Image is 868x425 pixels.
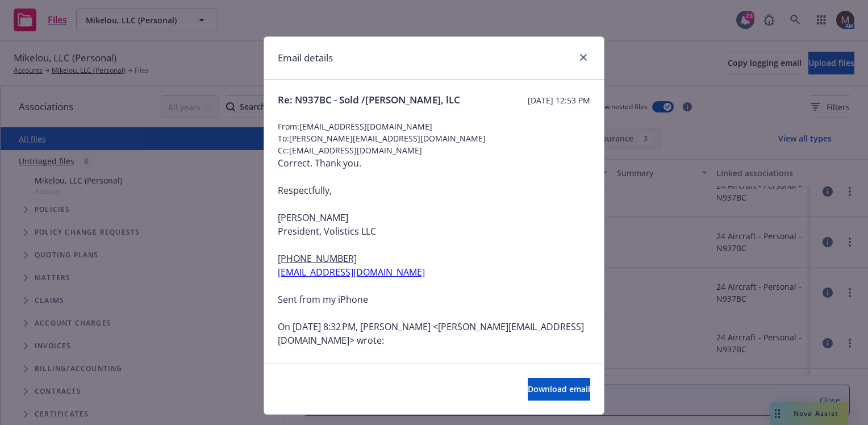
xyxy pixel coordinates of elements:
blockquote: On [DATE] 8:32 PM, [PERSON_NAME] <[PERSON_NAME][EMAIL_ADDRESS][DOMAIN_NAME]> wrote: [278,320,590,361]
h1: Email details [278,51,333,65]
span: Cc: [EMAIL_ADDRESS][DOMAIN_NAME] [278,144,590,156]
button: Download email [528,378,590,401]
span: To: [PERSON_NAME][EMAIL_ADDRESS][DOMAIN_NAME] [278,132,590,144]
span: [DATE] 12:53 PM [528,94,590,106]
a: [EMAIL_ADDRESS][DOMAIN_NAME] [278,266,425,278]
div: Sent from my iPhone [278,184,590,306]
span: From: [EMAIL_ADDRESS][DOMAIN_NAME] [278,120,590,132]
span: [PHONE_NUMBER] [278,252,357,265]
a: close [577,51,590,64]
span: Re: N937BC - Sold /[PERSON_NAME], lLC [278,93,460,107]
span: Respectfully, [PERSON_NAME] President, Volistics LLC [278,184,425,278]
span: Download email [528,384,590,394]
